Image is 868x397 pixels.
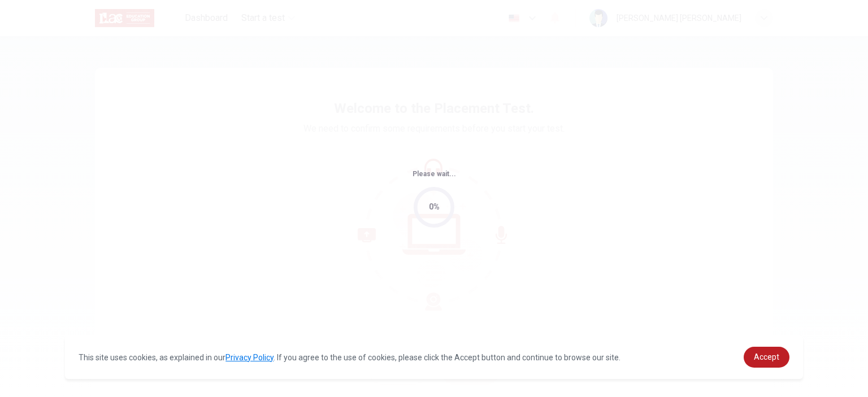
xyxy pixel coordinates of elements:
[225,353,274,362] a: Privacy Policy
[754,352,779,361] span: Accept
[79,353,620,362] span: This site uses cookies, as explained in our . If you agree to the use of cookies, please click th...
[65,335,803,379] div: cookieconsent
[413,170,456,178] span: Please wait...
[744,347,789,368] a: dismiss cookie message
[429,200,440,213] div: 0%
